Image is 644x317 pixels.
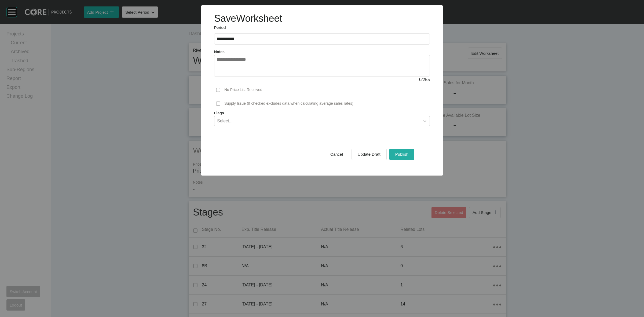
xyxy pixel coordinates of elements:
span: Cancel [330,152,343,156]
button: Update Draft [352,149,387,160]
label: Flags [214,111,430,116]
label: Notes [214,50,225,54]
div: / 255 [214,77,430,83]
button: Publish [389,149,414,160]
label: Period [214,25,430,31]
button: Cancel [324,149,349,160]
h1: Save Worksheet [214,12,282,25]
div: Select... [217,118,233,124]
p: Supply Issue (If checked excludes data when calculating average sales rates) [224,101,353,106]
p: No Price List Received [224,87,262,93]
span: Update Draft [358,152,380,156]
span: Publish [395,152,408,156]
span: 0 [419,77,422,82]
